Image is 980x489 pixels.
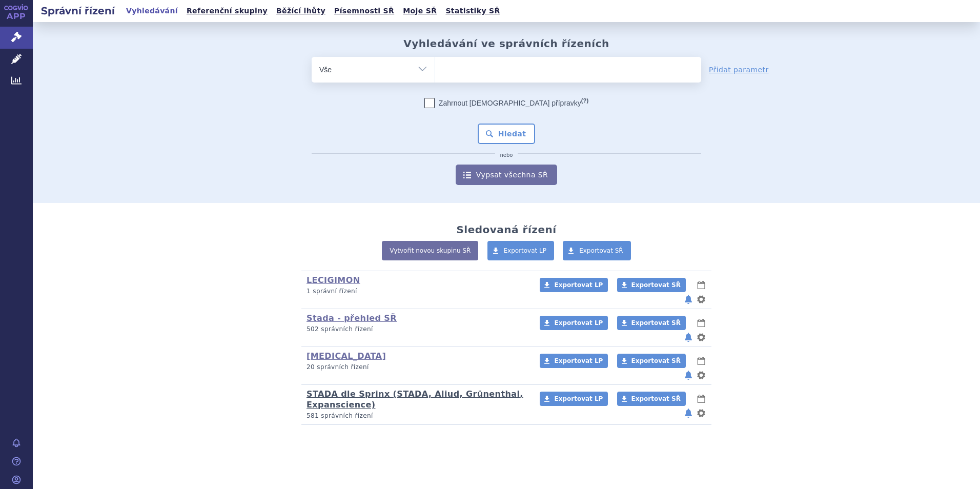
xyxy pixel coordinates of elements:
button: notifikace [683,293,693,305]
button: notifikace [683,331,693,343]
a: STADA dle Sprinx (STADA, Aliud, Grünenthal, Expanscience) [307,389,523,410]
button: notifikace [683,369,693,381]
a: Exportovat LP [540,278,608,292]
a: Referenční skupiny [183,4,271,18]
a: Vypsat všechna SŘ [456,165,557,185]
button: nastavení [696,369,706,381]
p: 20 správních řízení [307,363,526,372]
span: Exportovat SŘ [579,247,623,254]
a: Stada - přehled SŘ [307,313,397,323]
a: Exportovat LP [540,316,608,330]
a: Exportovat SŘ [563,241,631,260]
a: Exportovat SŘ [617,278,686,292]
a: Přidat parametr [709,65,769,75]
p: 502 správních řízení [307,325,526,334]
a: Vytvořit novou skupinu SŘ [382,241,478,260]
span: Exportovat SŘ [631,281,681,289]
span: Exportovat LP [554,357,603,364]
a: LECIGIMON [307,275,360,285]
a: Exportovat LP [487,241,555,260]
button: Hledat [478,124,536,144]
p: 581 správních řízení [307,412,526,420]
span: Exportovat SŘ [631,395,681,402]
a: Statistiky SŘ [442,4,503,18]
a: Exportovat SŘ [617,354,686,368]
button: lhůty [696,317,706,329]
a: Běžící lhůty [273,4,329,18]
a: Moje SŘ [400,4,440,18]
a: Exportovat LP [540,354,608,368]
span: Exportovat LP [554,281,603,289]
h2: Sledovaná řízení [456,223,556,236]
h2: Vyhledávání ve správních řízeních [403,37,609,50]
h2: Správní řízení [33,4,123,18]
button: lhůty [696,393,706,405]
span: Exportovat LP [504,247,547,254]
button: nastavení [696,331,706,343]
a: Exportovat SŘ [617,392,686,406]
span: Exportovat SŘ [631,357,681,364]
i: nebo [495,152,518,158]
button: notifikace [683,407,693,419]
abbr: (?) [581,97,588,104]
a: [MEDICAL_DATA] [307,351,386,361]
a: Písemnosti SŘ [331,4,397,18]
p: 1 správní řízení [307,287,526,296]
label: Zahrnout [DEMOGRAPHIC_DATA] přípravky [424,98,588,108]
button: nastavení [696,293,706,305]
span: Exportovat LP [554,395,603,402]
a: Exportovat SŘ [617,316,686,330]
button: nastavení [696,407,706,419]
span: Exportovat LP [554,319,603,327]
a: Exportovat LP [540,392,608,406]
a: Vyhledávání [123,4,181,18]
span: Exportovat SŘ [631,319,681,327]
button: lhůty [696,279,706,291]
button: lhůty [696,355,706,367]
